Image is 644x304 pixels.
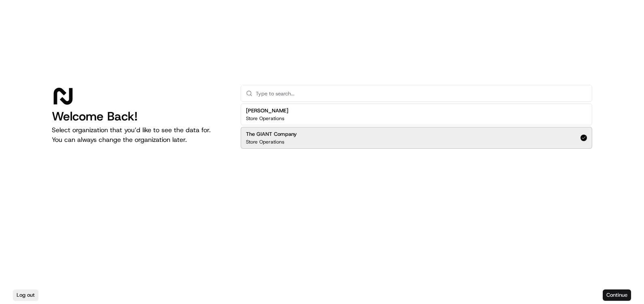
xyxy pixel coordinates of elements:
input: Type to search... [256,85,587,101]
div: Suggestions [241,102,592,150]
button: Log out [13,289,38,301]
h2: The GIANT Company [246,131,297,138]
h1: Welcome Back! [52,109,228,124]
p: Select organization that you’d like to see the data for. You can always change the organization l... [52,125,228,145]
p: Store Operations [246,139,284,145]
h2: [PERSON_NAME] [246,107,288,114]
button: Continue [603,289,631,301]
p: Store Operations [246,115,284,122]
